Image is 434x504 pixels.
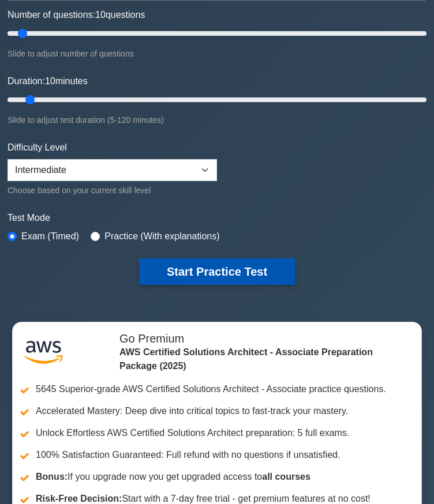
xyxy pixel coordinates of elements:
label: Duration: minutes [8,74,88,88]
div: Slide to adjust test duration (5-120 minutes) [8,113,426,127]
label: Test Mode [8,211,426,225]
button: Start Practice Test [139,258,295,285]
div: Slide to adjust number of questions [8,47,426,61]
span: 10 [95,10,106,20]
label: Difficulty Level [8,141,67,155]
label: Number of questions: questions [8,8,145,22]
label: Practice (With explanations) [104,230,219,243]
span: 10 [45,76,55,86]
label: Exam (Timed) [21,230,79,243]
div: Choose based on your current skill level [8,183,217,197]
